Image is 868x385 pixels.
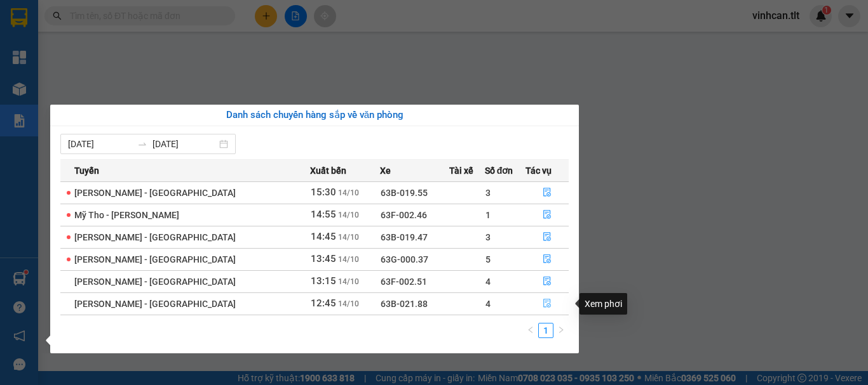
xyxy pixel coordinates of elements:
[485,277,491,287] span: 4
[137,139,147,149] span: swap-right
[380,164,391,178] span: Xe
[526,294,568,314] button: file-done
[381,188,428,198] span: 63B-019.55
[68,137,132,151] input: Từ ngày
[137,139,147,149] span: to
[311,253,336,264] span: 13:45
[557,326,565,334] span: right
[381,299,428,309] span: 63B-021.88
[523,323,538,338] button: left
[539,323,553,337] a: 1
[485,299,491,309] span: 4
[74,254,236,264] span: [PERSON_NAME] - [GEOGRAPHIC_DATA]
[449,164,473,178] span: Tài xế
[485,188,491,198] span: 3
[485,232,491,242] span: 3
[543,210,552,220] span: file-done
[543,188,552,198] span: file-done
[526,227,568,247] button: file-done
[526,205,568,225] button: file-done
[580,293,627,315] div: Xem phơi
[311,209,336,220] span: 14:55
[527,326,534,334] span: left
[60,108,569,123] div: Danh sách chuyến hàng sắp về văn phòng
[74,188,236,198] span: [PERSON_NAME] - [GEOGRAPHIC_DATA]
[338,277,359,286] span: 14/10
[553,323,569,338] button: right
[74,299,236,309] span: [PERSON_NAME] - [GEOGRAPHIC_DATA]
[338,188,359,197] span: 14/10
[485,254,491,264] span: 5
[553,323,569,338] li: Next Page
[338,299,359,308] span: 14/10
[381,277,427,287] span: 63F-002.51
[74,277,236,287] span: [PERSON_NAME] - [GEOGRAPHIC_DATA]
[338,211,359,219] span: 14/10
[338,233,359,242] span: 14/10
[543,277,552,287] span: file-done
[311,231,336,242] span: 14:45
[526,164,552,178] span: Tác vụ
[543,232,552,242] span: file-done
[381,254,428,264] span: 63G-000.37
[311,297,336,309] span: 12:45
[526,183,568,203] button: file-done
[74,164,99,178] span: Tuyến
[543,299,552,309] span: file-done
[153,137,217,151] input: Đến ngày
[381,210,427,220] span: 63F-002.46
[526,271,568,292] button: file-done
[74,232,236,242] span: [PERSON_NAME] - [GEOGRAPHIC_DATA]
[526,249,568,270] button: file-done
[311,275,336,287] span: 13:15
[338,255,359,264] span: 14/10
[381,232,428,242] span: 63B-019.47
[74,210,179,220] span: Mỹ Tho - [PERSON_NAME]
[310,164,346,178] span: Xuất bến
[485,164,513,178] span: Số đơn
[523,323,538,338] li: Previous Page
[543,254,552,264] span: file-done
[485,210,491,220] span: 1
[311,186,336,198] span: 15:30
[538,323,553,338] li: 1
